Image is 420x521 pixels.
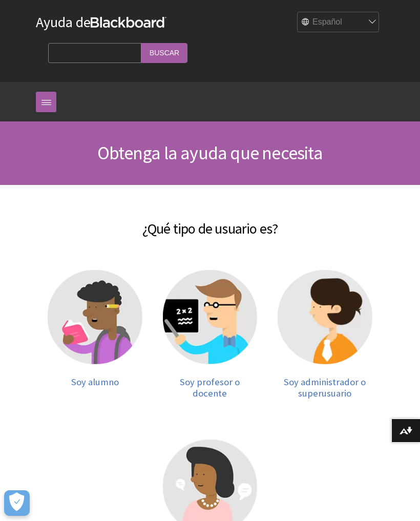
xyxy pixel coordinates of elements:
[91,17,166,28] strong: Blackboard
[71,376,119,388] span: Soy alumno
[48,270,142,364] img: Alumno
[278,270,372,399] a: Administrador Soy administrador o superusuario
[163,270,257,399] a: Profesor Soy profesor o docente
[48,270,142,399] a: Alumno Soy alumno
[298,12,380,33] select: Site Language Selector
[36,13,166,31] a: Ayuda deBlackboard
[4,490,30,516] button: Abrir preferencias
[141,43,187,63] input: Buscar
[180,376,240,399] span: Soy profesor o docente
[97,141,323,164] span: Obtenga la ayuda que necesita
[278,270,372,364] img: Administrador
[36,205,384,239] h2: ¿Qué tipo de usuario es?
[284,376,366,399] span: Soy administrador o superusuario
[163,270,257,364] img: Profesor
